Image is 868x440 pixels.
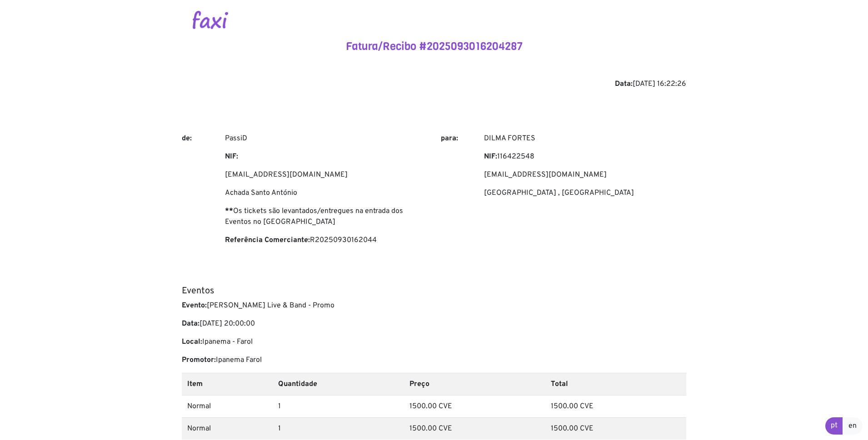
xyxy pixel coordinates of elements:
[484,151,686,162] p: 116422548
[182,395,273,417] td: Normal
[182,417,273,440] td: Normal
[182,40,686,53] h4: Fatura/Recibo #2025093016204287
[182,301,207,310] b: Evento:
[545,373,686,395] th: Total
[182,356,216,365] b: Promotor:
[225,236,310,245] b: Referência Comerciante:
[182,300,686,311] p: [PERSON_NAME] Live & Band - Promo
[825,417,843,435] a: pt
[225,133,427,144] p: PassiD
[404,395,545,417] td: 1500.00 CVE
[182,337,202,346] b: Local:
[182,336,686,347] p: Ipanema - Farol
[182,318,686,329] p: [DATE] 20:00:00
[182,286,686,297] h5: Eventos
[182,319,200,328] b: Data:
[225,235,427,246] p: R20250930162044
[843,417,863,435] a: en
[225,152,238,161] b: NIF:
[273,395,404,417] td: 1
[484,133,686,144] p: DILMA FORTES
[484,152,497,161] b: NIF:
[484,169,686,180] p: [EMAIL_ADDRESS][DOMAIN_NAME]
[273,417,404,440] td: 1
[182,79,686,89] div: [DATE] 16:22:26
[545,395,686,417] td: 1500.00 CVE
[182,373,273,395] th: Item
[404,417,545,440] td: 1500.00 CVE
[615,79,633,89] b: Data:
[225,169,427,180] p: [EMAIL_ADDRESS][DOMAIN_NAME]
[182,134,192,143] b: de:
[441,134,458,143] b: para:
[225,206,427,227] p: Os tickets são levantados/entregues na entrada dos Eventos no [GEOGRAPHIC_DATA]
[545,417,686,440] td: 1500.00 CVE
[273,373,404,395] th: Quantidade
[404,373,545,395] th: Preço
[484,188,686,198] p: [GEOGRAPHIC_DATA] , [GEOGRAPHIC_DATA]
[182,355,686,366] p: Ipanema Farol
[225,188,427,198] p: Achada Santo António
